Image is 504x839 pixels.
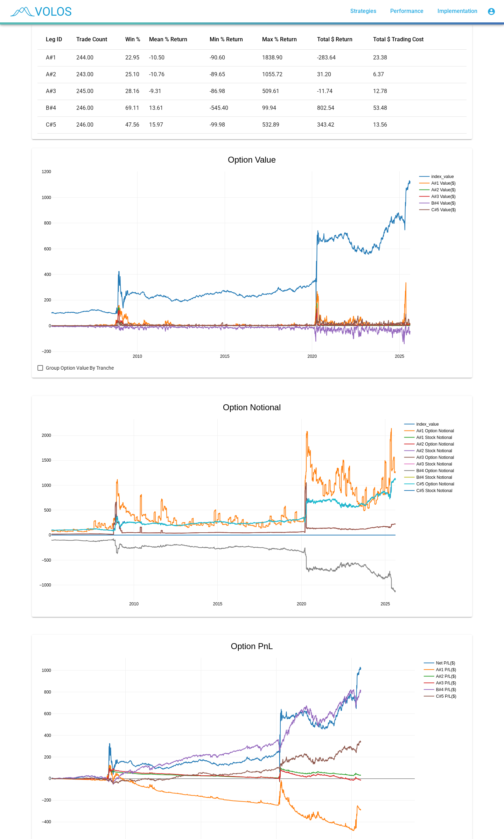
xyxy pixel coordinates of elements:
[390,8,423,14] span: Performance
[149,49,210,66] td: -10.50
[345,5,382,17] a: Strategies
[487,7,496,16] mat-icon: account_circle
[76,66,125,83] td: 243.00
[149,116,210,133] td: 15.97
[373,49,466,66] td: 23.38
[37,83,76,100] td: A#3
[37,49,76,66] td: A#1
[373,30,466,49] th: Total $ Trading Cost
[210,83,262,100] td: -86.98
[37,116,76,133] td: C#5
[317,83,373,100] td: -11.74
[262,30,317,49] th: Max % Return
[46,364,114,372] span: Group Option Value By Tranche
[317,30,373,49] th: Total $ Return
[210,30,262,49] th: Min % Return
[210,116,262,133] td: -99.98
[149,30,210,49] th: Mean % Return
[76,30,125,49] th: Trade Count
[437,8,477,14] span: Implementation
[37,30,76,49] th: Leg ID
[76,116,125,133] td: 246.00
[317,116,373,133] td: 343.42
[317,49,373,66] td: -283.64
[210,100,262,116] td: -545.40
[210,49,262,66] td: -90.60
[350,8,376,14] span: Strategies
[432,5,483,17] a: Implementation
[262,49,317,66] td: 1838.90
[76,100,125,116] td: 246.00
[149,100,210,116] td: 13.61
[125,49,149,66] td: 22.95
[317,66,373,83] td: 31.20
[6,2,75,20] img: blue_transparent.png
[76,83,125,100] td: 245.00
[373,116,466,133] td: 13.56
[373,100,466,116] td: 53.48
[262,83,317,100] td: 509.61
[317,100,373,116] td: 802.54
[262,100,317,116] td: 99.94
[37,66,76,83] td: A#2
[125,116,149,133] td: 47.56
[37,100,76,116] td: B#4
[210,66,262,83] td: -89.65
[385,5,429,17] a: Performance
[149,66,210,83] td: -10.76
[262,66,317,83] td: 1055.72
[125,100,149,116] td: 69.11
[149,83,210,100] td: -9.31
[125,66,149,83] td: 25.10
[373,66,466,83] td: 6.37
[373,83,466,100] td: 12.78
[125,30,149,49] th: Win %
[262,116,317,133] td: 532.89
[76,49,125,66] td: 244.00
[125,83,149,100] td: 28.16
